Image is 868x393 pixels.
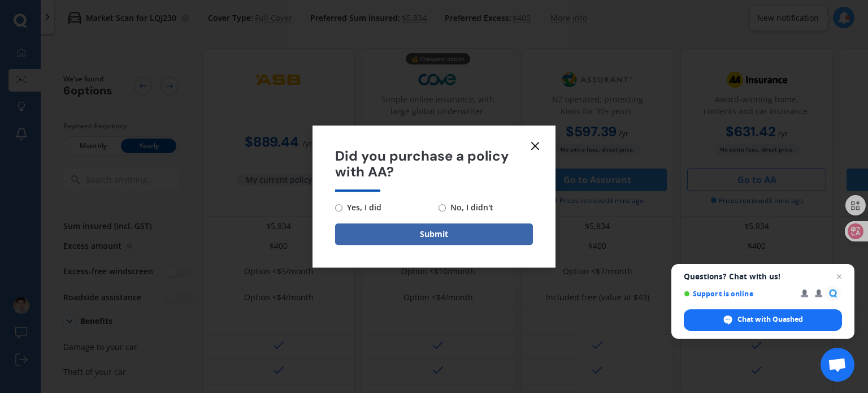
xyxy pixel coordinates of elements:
[335,204,342,211] input: Yes, I did
[684,290,793,298] span: Support is online
[335,223,533,245] button: Submit
[446,201,493,214] span: No, I didn't
[684,309,842,331] div: Chat with Quashed
[737,314,803,325] span: Chat with Quashed
[335,148,533,181] span: Did you purchase a policy with AA?
[439,204,446,211] input: No, I didn't
[832,270,846,283] span: Close chat
[342,201,381,214] span: Yes, I did
[821,348,854,382] div: Open chat
[684,272,842,281] span: Questions? Chat with us!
